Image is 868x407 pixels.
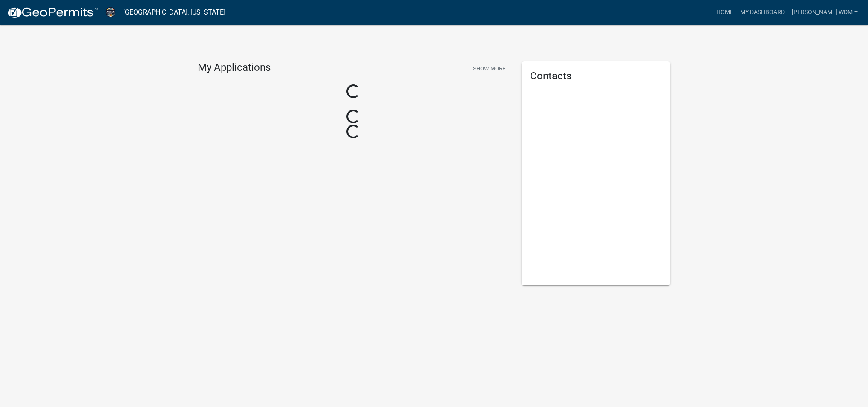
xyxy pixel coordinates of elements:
[123,5,225,20] a: [GEOGRAPHIC_DATA], [US_STATE]
[737,4,788,20] a: My Dashboard
[198,61,271,74] h4: My Applications
[788,4,861,20] a: [PERSON_NAME] WDM
[713,4,737,20] a: Home
[530,70,662,82] h5: Contacts
[105,6,116,18] img: Warren County, Iowa
[470,61,509,76] button: Show More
